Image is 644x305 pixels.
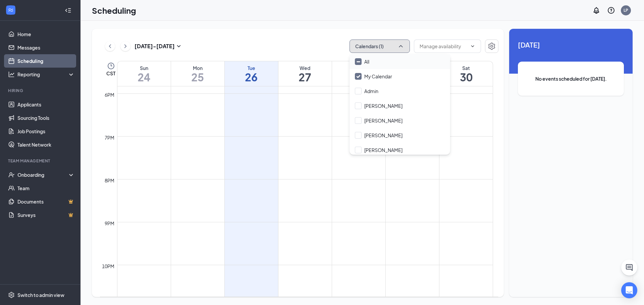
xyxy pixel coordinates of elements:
a: Job Postings [17,125,75,138]
h1: 24 [117,71,171,83]
a: Sourcing Tools [17,111,75,125]
a: Team [17,181,75,195]
div: Hiring [8,88,73,93]
button: ChatActive [621,259,637,276]
a: August 24, 2025 [117,61,171,86]
svg: ChevronDown [470,44,475,49]
svg: Notifications [592,6,600,14]
div: Mon [171,65,224,71]
svg: Analysis [8,71,15,78]
svg: ChevronUp [397,43,404,50]
svg: WorkstreamLogo [7,7,14,13]
div: Sat [439,65,493,71]
button: ChevronLeft [105,41,115,51]
a: Scheduling [17,54,75,68]
div: 8pm [103,177,116,184]
a: August 25, 2025 [171,61,224,86]
h1: 26 [225,71,278,83]
h1: 28 [332,71,385,83]
svg: Settings [488,42,496,50]
span: No events scheduled for [DATE]. [531,75,610,82]
h1: 30 [439,71,493,83]
a: Messages [17,41,75,54]
button: Settings [485,40,498,53]
h3: [DATE] - [DATE] [135,43,175,50]
a: SurveysCrown [17,208,75,222]
h1: 27 [278,71,332,83]
div: Onboarding [17,171,69,178]
button: ChevronRight [120,41,130,51]
a: Applicants [17,98,75,111]
span: [DATE] [518,40,624,50]
div: Sun [117,65,171,71]
div: Team Management [8,158,73,164]
div: Reporting [17,71,75,78]
svg: ChevronRight [122,42,129,50]
div: Wed [278,65,332,71]
div: 7pm [103,134,116,141]
div: LP [624,7,628,13]
div: 6pm [103,91,116,98]
div: 10pm [101,262,116,270]
a: Talent Network [17,138,75,151]
div: Thu [332,65,385,71]
span: CST [106,70,115,77]
input: Manage availability [420,43,467,50]
div: 9pm [103,220,116,227]
h1: Scheduling [92,5,136,16]
svg: UserCheck [8,171,15,178]
svg: Clock [107,62,115,70]
svg: SmallChevronDown [175,42,183,50]
h1: 25 [171,71,224,83]
button: Calendars (1)ChevronUp [350,40,410,53]
div: Tue [225,65,278,71]
svg: Settings [8,292,15,298]
a: August 27, 2025 [278,61,332,86]
a: DocumentsCrown [17,195,75,208]
a: Home [17,27,75,41]
a: August 26, 2025 [225,61,278,86]
a: August 28, 2025 [332,61,385,86]
svg: ChatActive [625,263,633,272]
svg: ChevronLeft [107,42,113,50]
div: Switch to admin view [17,292,64,298]
div: Open Intercom Messenger [621,282,637,298]
svg: Collapse [65,7,71,14]
a: August 30, 2025 [439,61,493,86]
svg: QuestionInfo [607,6,615,14]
